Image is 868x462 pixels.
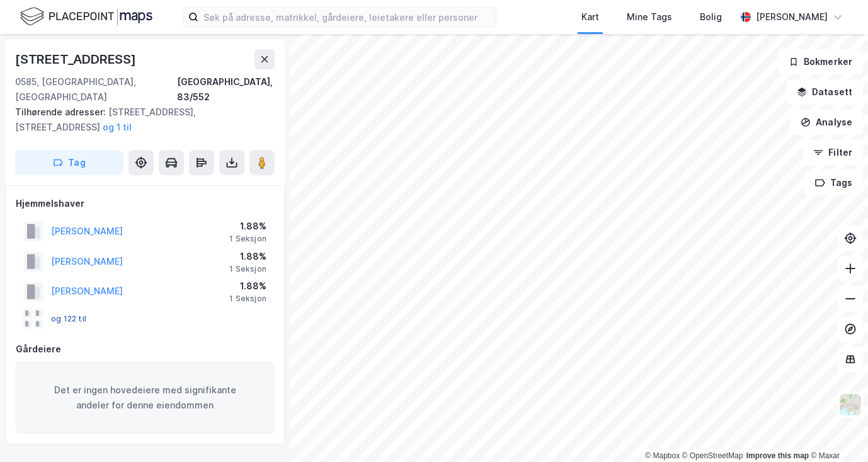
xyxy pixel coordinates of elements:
img: logo.f888ab2527a4732fd821a326f86c7f29.svg [20,6,152,28]
div: [STREET_ADDRESS] [15,49,139,69]
div: Kart [581,9,599,25]
div: 1.88% [229,219,266,234]
div: Gårdeiere [16,342,274,357]
button: Datasett [786,79,863,105]
div: Det er ingen hovedeiere med signifikante andeler for denne eiendommen [16,362,274,434]
a: Mapbox [645,451,680,460]
a: Improve this map [746,451,809,460]
div: 1.88% [229,249,266,264]
div: 1 Seksjon [229,294,266,304]
button: Analyse [790,110,863,135]
div: [STREET_ADDRESS], [STREET_ADDRESS] [15,105,265,135]
div: Hjemmelshaver [16,196,274,211]
span: Tilhørende adresser: [15,107,108,117]
div: Mine Tags [627,9,672,25]
a: OpenStreetMap [682,451,743,460]
button: Tag [15,150,123,175]
div: 1 Seksjon [229,234,266,244]
iframe: Chat Widget [805,401,868,462]
button: Bokmerker [778,49,863,74]
div: 0585, [GEOGRAPHIC_DATA], [GEOGRAPHIC_DATA] [15,74,177,105]
div: 1 Seksjon [229,264,266,274]
button: Tags [804,170,863,195]
div: [PERSON_NAME] [756,9,828,25]
button: Filter [802,140,863,165]
div: 1.88% [229,279,266,294]
input: Søk på adresse, matrikkel, gårdeiere, leietakere eller personer [198,8,496,26]
img: Z [838,393,862,417]
div: [GEOGRAPHIC_DATA], 83/552 [177,74,275,105]
div: Bolig [700,9,722,25]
